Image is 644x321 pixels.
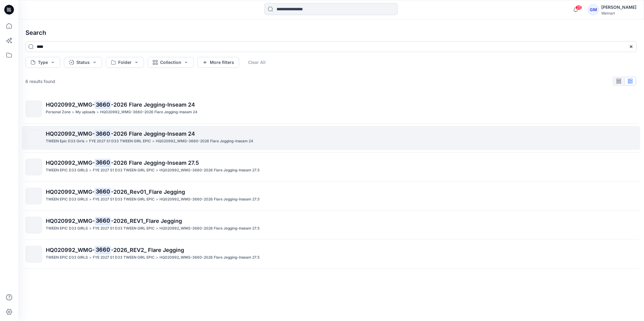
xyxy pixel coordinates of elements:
[64,57,102,68] button: Status
[111,131,195,137] span: -2026 Flare Jegging-Inseam 24
[575,5,582,10] span: 25
[25,78,55,84] p: 6 results found
[156,225,158,232] p: >
[159,225,260,232] p: HQ020992_WMG-3660-2026 Flare Jegging-Inseam 27.5
[22,155,640,179] a: HQ020992_WMG-3660-2026 Flare Jegging-Inseam 27.5TWEEN EPIC D33 GIRLS>FYE 2027 S1 D33 TWEEN GIRL E...
[111,218,182,224] span: -2026_REV1_Flare Jegging
[89,254,92,261] p: >
[46,109,71,115] p: Personal Zone
[22,184,640,208] a: HQ020992_WMG-3660-2026_Rev01_Flare JeggingTWEEN EPIC D33 GIRLS>FYE 2027 S1 D33 TWEEN GIRL EPIC>HQ...
[46,218,95,224] span: HQ020992_WMG-
[156,167,158,174] p: >
[159,167,260,174] p: HQ020992_WMG-3660-2026 Flare Jegging-Inseam 27.5
[22,242,640,266] a: HQ020992_WMG-3660-2026_REV2_ Flare JeggingTWEEN EPIC D33 GIRLS>FYE 2027 S1 D33 TWEEN GIRL EPIC>HQ...
[22,126,640,150] a: HQ020992_WMG-3660-2026 Flare Jegging-Inseam 24TWEEN Epic D33 Girls>FYE 2027 S1 D33 TWEEN GIRL EPI...
[75,109,95,115] p: My uploads
[106,57,144,68] button: Folder
[95,246,111,254] mark: 3660
[159,196,260,203] p: HQ020992_WMG-3660-2026 Flare Jegging-Inseam 27.5
[111,247,184,253] span: -2026_REV2_ Flare Jegging
[93,254,155,261] p: FYE 2027 S1 D33 TWEEN GIRL EPIC
[46,167,88,174] p: TWEEN EPIC D33 GIRLS
[111,189,185,195] span: -2026_Rev01_Flare Jegging
[159,254,260,261] p: HQ020992_WMG-3660-2026 Flare Jegging-Inseam 27.5
[111,101,195,108] span: -2026 Flare Jegging-Inseam 24
[46,160,95,166] span: HQ020992_WMG-
[46,247,95,253] span: HQ020992_WMG-
[93,196,155,203] p: FYE 2027 S1 D33 TWEEN GIRL EPIC
[96,109,99,115] p: >
[46,189,95,195] span: HQ020992_WMG-
[22,213,640,237] a: HQ020992_WMG-3660-2026_REV1_Flare JeggingTWEEN EPIC D33 GIRLS>FYE 2027 S1 D33 TWEEN GIRL EPIC>HQ0...
[156,196,158,203] p: >
[197,57,239,68] button: More filters
[25,57,60,68] button: Type
[46,254,88,261] p: TWEEN EPIC D33 GIRLS
[46,196,88,203] p: TWEEN EPIC D33 GIRLS
[46,225,88,232] p: TWEEN EPIC D33 GIRLS
[588,4,599,15] div: GM
[46,138,84,144] p: TWEEN Epic D33 Girls
[156,138,253,144] p: HQ020992_WMG-3660-2026 Flare Jegging-Inseam 24
[156,254,158,261] p: >
[111,160,199,166] span: -2026 Flare Jegging-Inseam 27.5
[72,109,74,115] p: >
[21,24,642,41] h4: Search
[89,167,92,174] p: >
[95,217,111,225] mark: 3660
[601,4,636,11] div: [PERSON_NAME]
[89,196,92,203] p: >
[93,167,155,174] p: FYE 2027 S1 D33 TWEEN GIRL EPIC
[95,158,111,167] mark: 3660
[89,225,92,232] p: >
[89,138,151,144] p: FYE 2027 S1 D33 TWEEN GIRL EPIC
[95,187,111,196] mark: 3660
[22,97,640,121] a: HQ020992_WMG-3660-2026 Flare Jegging-Inseam 24Personal Zone>My uploads>HQ020992_WMG-3660-2026 Fla...
[95,129,111,138] mark: 3660
[152,138,155,144] p: >
[46,131,95,137] span: HQ020992_WMG-
[95,100,111,109] mark: 3660
[100,109,197,115] p: HQ020992_WMG-3660-2026 Flare Jegging-Inseam 24
[93,225,155,232] p: FYE 2027 S1 D33 TWEEN GIRL EPIC
[148,57,194,68] button: Collection
[601,11,636,15] div: Walmart
[86,138,88,144] p: >
[46,101,95,108] span: HQ020992_WMG-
